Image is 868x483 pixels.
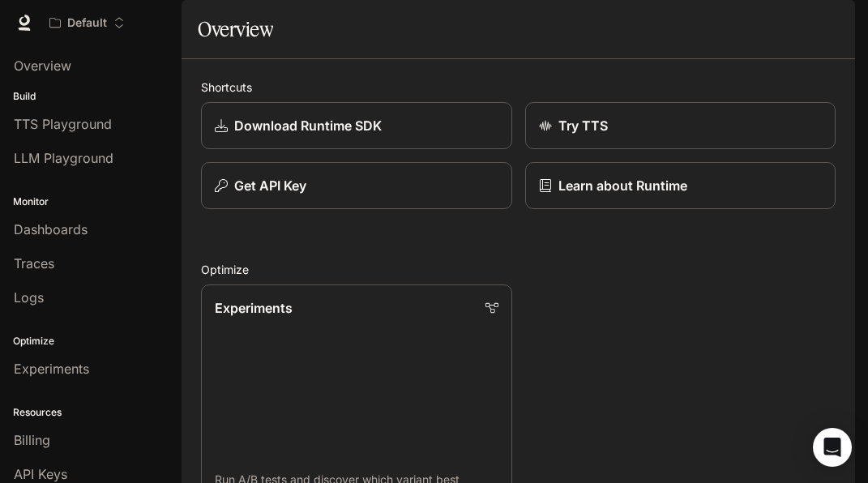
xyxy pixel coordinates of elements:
a: Try TTS [525,102,836,149]
p: Get API Key [234,176,306,195]
p: Download Runtime SDK [234,116,382,135]
div: Open Intercom Messenger [813,428,852,467]
h2: Shortcuts [201,79,836,96]
button: Get API Key [201,162,512,209]
p: Try TTS [558,116,608,135]
h1: Overview [198,13,273,45]
p: Learn about Runtime [558,176,687,195]
p: Experiments [215,298,293,318]
h2: Optimize [201,261,836,278]
a: Download Runtime SDK [201,102,512,149]
p: Default [67,16,107,30]
button: Open workspace menu [42,6,132,39]
a: Learn about Runtime [525,162,836,209]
